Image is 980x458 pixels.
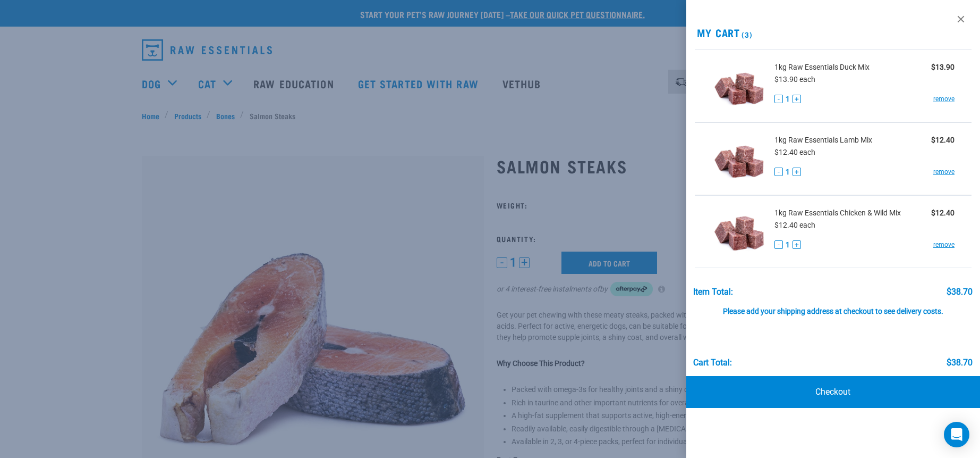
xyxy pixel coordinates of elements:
span: 1kg Raw Essentials Chicken & Wild Mix [774,207,901,219]
span: 1 [786,94,790,105]
span: 1 [786,166,790,178]
span: 1kg Raw Essentials Lamb Mix [774,135,872,146]
span: (3) [740,32,752,36]
img: Raw Essentials Duck Mix [712,59,766,113]
span: $12.40 each [774,221,815,229]
img: Raw Essentials Lamb Mix [712,131,766,186]
button: - [774,168,783,176]
strong: $13.90 [931,63,955,71]
a: remove [933,94,955,104]
button: - [774,240,783,249]
img: Raw Essentials Chicken & Wild Mix [712,204,766,259]
div: Open Intercom Messenger [944,422,969,447]
div: $38.70 [947,358,973,368]
div: Item Total: [693,287,733,297]
button: + [792,95,801,103]
button: + [792,240,801,249]
div: Cart total: [693,358,732,368]
strong: $12.40 [931,136,955,144]
span: $13.90 each [774,75,815,84]
span: $12.40 each [774,148,815,156]
strong: $12.40 [931,209,955,217]
button: + [792,168,801,176]
span: 1 [786,239,790,251]
a: remove [933,240,955,249]
div: $38.70 [947,287,973,297]
span: 1kg Raw Essentials Duck Mix [774,62,870,73]
a: remove [933,167,955,177]
div: Please add your shipping address at checkout to see delivery costs. [693,297,973,316]
button: - [774,95,783,103]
